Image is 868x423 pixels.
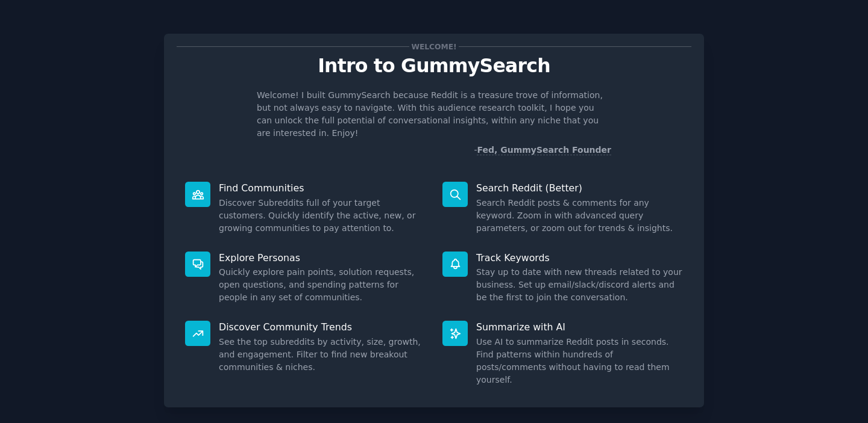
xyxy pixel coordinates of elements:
[476,197,683,235] dd: Search Reddit posts & comments for any keyword. Zoom in with advanced query parameters, or zoom o...
[219,197,426,235] dd: Discover Subreddits full of your target customers. Quickly identify the active, new, or growing c...
[476,321,683,333] p: Summarize with AI
[476,336,683,386] dd: Use AI to summarize Reddit posts in seconds. Find patterns within hundreds of posts/comments with...
[477,145,611,155] a: Fed, GummySearch Founder
[409,40,459,53] span: Welcome!
[219,266,426,304] dd: Quickly explore pain points, solution requests, open questions, and spending patterns for people ...
[219,336,426,374] dd: See the top subreddits by activity, size, growth, and engagement. Filter to find new breakout com...
[474,144,611,156] div: -
[219,252,426,264] p: Explore Personas
[177,55,691,76] p: Intro to GummySearch
[219,182,426,194] p: Find Communities
[257,89,611,140] p: Welcome! I built GummySearch because Reddit is a treasure trove of information, but not always ea...
[219,321,426,333] p: Discover Community Trends
[476,252,683,264] p: Track Keywords
[476,182,683,194] p: Search Reddit (Better)
[476,266,683,304] dd: Stay up to date with new threads related to your business. Set up email/slack/discord alerts and ...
